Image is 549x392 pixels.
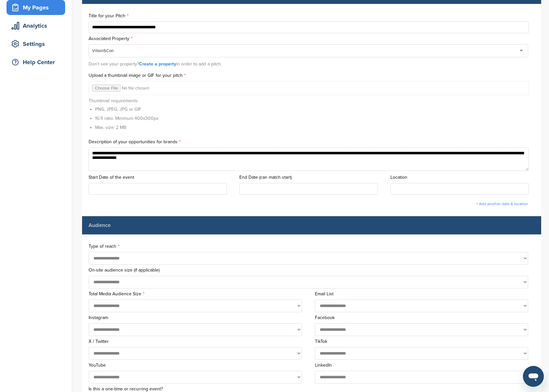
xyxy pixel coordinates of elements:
[89,14,535,18] label: Title for your Pitch
[89,73,535,78] label: Upload a thumbnail image or GIF for your pitch
[92,48,114,54] div: VillainSCon
[89,363,308,368] label: YouTube
[89,244,535,249] label: Type of reach
[95,115,159,122] li: 16:9 ratio. Minimum 400x300px
[390,175,535,180] label: Location
[239,175,384,180] label: End Date (can match start)
[89,387,535,391] label: Is this a one-time or recurring event?
[315,339,535,344] label: TikTok
[95,106,159,113] li: PNG, JPEG, JPG or GIF
[7,55,65,70] a: Help Center
[89,98,159,133] div: Thumbnail requirements
[89,58,535,70] div: Don't see your property? in order to add a pitch.
[7,36,65,51] a: Settings
[89,223,111,228] label: Audience
[95,124,159,131] li: Max. size: 2 MB
[315,292,535,296] label: Email List
[476,202,528,206] a: + Add another date & location
[89,339,308,344] label: X / Twitter
[89,175,233,180] label: Start Date of the event
[315,315,535,320] label: Facebook
[89,292,308,296] label: Total Media Audience Size
[10,2,65,13] div: My Pages
[10,38,65,50] div: Settings
[315,363,535,368] label: LinkedIn
[89,140,535,144] label: Description of your opportunities for brands
[523,366,544,387] iframe: Button to launch messaging window
[139,61,176,67] a: Create a property
[89,268,535,273] label: On-site audience size (if applicable)
[10,56,65,68] div: Help Center
[7,18,65,33] a: Analytics
[10,20,65,32] div: Analytics
[89,36,535,41] label: Associated Property
[89,315,308,320] label: Instagram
